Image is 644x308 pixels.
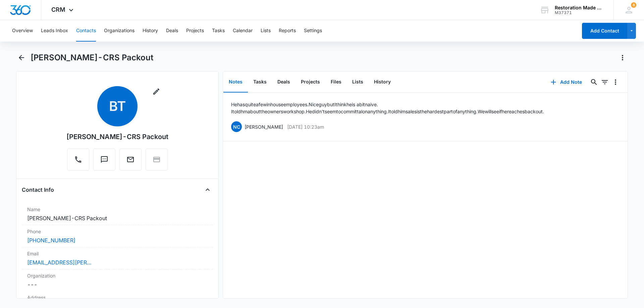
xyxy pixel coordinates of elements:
span: BT [97,86,138,126]
button: Leads Inbox [41,20,68,42]
button: Overflow Menu [610,77,621,87]
button: Deals [272,72,296,93]
button: Lists [261,20,271,42]
a: Text [93,159,115,165]
button: Add Note [544,74,589,90]
button: Files [325,72,347,93]
button: Close [202,184,213,195]
button: Projects [296,72,325,93]
span: NC [231,121,242,132]
button: Tasks [248,72,272,93]
button: Search... [589,77,599,87]
div: Organization--- [22,269,213,291]
label: Address [27,294,208,301]
button: Filters [599,77,610,87]
button: Back [16,52,26,63]
button: Settings [304,20,322,42]
label: Name [27,206,208,213]
a: Call [67,159,89,165]
div: Phone[PHONE_NUMBER] [22,225,213,247]
button: Lists [347,72,369,93]
button: Organizations [104,20,135,42]
h4: Contact Info [22,186,54,194]
div: Name[PERSON_NAME]-CRS Packout [22,203,213,225]
button: Contacts [76,20,96,42]
button: Call [67,148,89,171]
dd: [PERSON_NAME]-CRS Packout [27,214,208,222]
div: [PERSON_NAME]-CRS Packout [66,132,168,142]
label: Phone [27,228,208,235]
button: Text [93,148,115,171]
a: [EMAIL_ADDRESS][PERSON_NAME][DOMAIN_NAME] [27,258,94,266]
button: Projects [186,20,204,42]
button: History [369,72,396,93]
a: Email [119,159,142,165]
button: Reports [279,20,296,42]
button: Email [119,148,142,171]
button: Deals [166,20,178,42]
a: [PHONE_NUMBER] [27,236,75,244]
p: [DATE] 10:23am [287,123,324,130]
button: Calendar [233,20,253,42]
dd: --- [27,281,208,289]
div: account name [555,5,604,10]
span: CRM [51,6,65,13]
p: [PERSON_NAME] [245,123,283,130]
button: Overview [12,20,33,42]
div: notifications count [631,2,636,8]
p: He has quite a few in house employees. Nice guy but I think he is a bit naive. I told hm about th... [231,101,620,115]
button: Actions [617,52,628,63]
label: Email [27,250,208,257]
button: Notes [223,72,248,93]
div: Email[EMAIL_ADDRESS][PERSON_NAME][DOMAIN_NAME] [22,247,213,269]
h1: [PERSON_NAME]-CRS Packout [31,53,153,63]
button: Add Contact [582,23,627,39]
button: Tasks [212,20,225,42]
span: 8 [631,2,636,8]
div: account id [555,10,604,15]
button: History [143,20,158,42]
label: Organization [27,272,208,279]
